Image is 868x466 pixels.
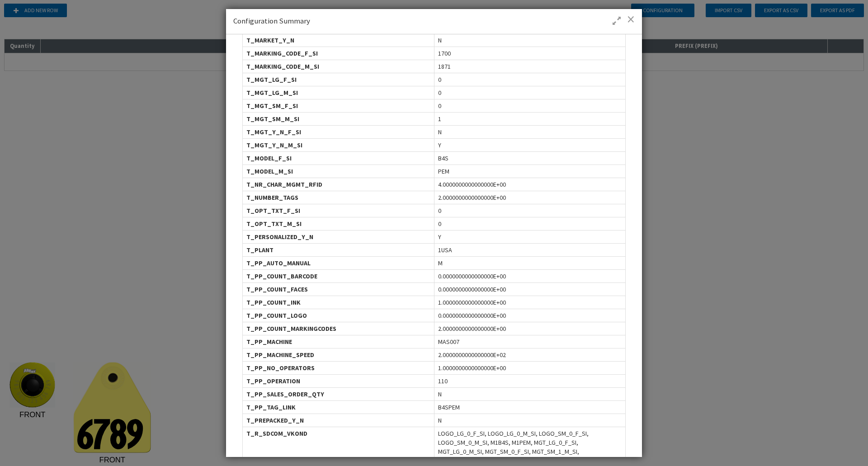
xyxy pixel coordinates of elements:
[243,60,434,73] div: T_MARKING_CODE_M_SI
[438,272,506,281] span: 0.0000000000000000E+00
[438,324,506,333] span: 2.0000000000000000E+00
[438,88,441,97] span: 0
[243,401,434,414] div: T_PP_TAG_LINK
[438,36,442,45] span: N
[438,167,449,176] span: PEM
[243,283,434,296] div: T_PP_COUNT_FACES
[438,377,448,386] span: 110
[243,322,434,335] div: T_PP_COUNT_MARKINGCODES
[226,9,642,34] div: Configuration Summary
[438,259,443,268] span: M
[243,375,434,387] div: T_PP_OPERATION
[243,178,434,191] div: T_NR_CHAR_MGMT_RFID
[243,34,434,47] div: T_MARKET_Y_N
[438,416,442,425] span: N
[438,219,441,228] span: 0
[243,270,434,282] div: T_PP_COUNT_BARCODE
[438,193,506,202] span: 2.0000000000000000E+00
[438,390,442,399] span: N
[438,232,441,241] span: Y
[438,141,441,150] span: Y
[438,49,451,58] span: 1700
[243,47,434,60] div: T_MARKING_CODE_F_SI
[438,311,506,320] span: 0.0000000000000000E+00
[243,335,434,348] div: T_PP_MACHINE
[438,101,441,110] span: 0
[243,244,434,256] div: T_PLANT
[243,139,434,151] div: T_MGT_Y_N_M_SI
[438,403,460,412] span: B4SPEM
[438,285,506,294] span: 0.0000000000000000E+00
[438,350,506,359] span: 2.0000000000000000E+02
[438,127,442,137] span: N
[438,245,452,254] span: 1USA
[243,204,434,217] div: T_OPT_TXT_F_SI
[243,73,434,86] div: T_MGT_LG_F_SI
[438,154,448,163] span: B4S
[243,165,434,178] div: T_MODEL_M_SI
[438,114,441,123] span: 1
[243,414,434,427] div: T_PREPACKED_Y_N
[438,298,506,307] span: 1.0000000000000000E+00
[243,388,434,400] div: T_PP_SALES_ORDER_QTY
[243,113,434,125] div: T_MGT_SM_M_SI
[438,363,506,372] span: 1.0000000000000000E+00
[438,75,441,84] span: 0
[438,206,441,215] span: 0
[243,296,434,309] div: T_PP_COUNT_INK
[243,348,434,361] div: T_PP_MACHINE_SPEED
[438,62,451,71] span: 1871
[243,309,434,322] div: T_PP_COUNT_LOGO
[243,191,434,204] div: T_NUMBER_TAGS
[243,152,434,165] div: T_MODEL_F_SI
[243,257,434,269] div: T_PP_AUTO_MANUAL
[438,337,459,346] span: MAS007
[243,99,434,112] div: T_MGT_SM_F_SI
[243,126,434,138] div: T_MGT_Y_N_F_SI
[243,217,434,230] div: T_OPT_TXT_M_SI
[243,362,434,374] div: T_PP_NO_OPERATORS
[243,86,434,99] div: T_MGT_LG_M_SI
[243,231,434,243] div: T_PERSONALIZED_Y_N
[438,180,506,189] span: 4.0000000000000000E+00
